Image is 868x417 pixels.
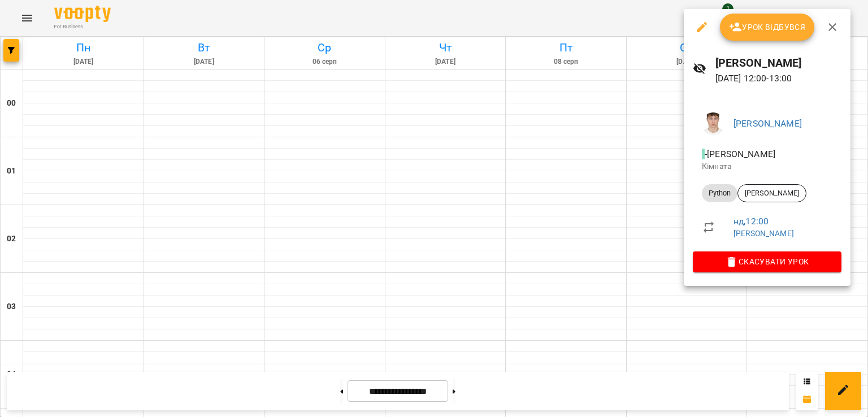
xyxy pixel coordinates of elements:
[720,14,815,41] button: Урок відбувся
[729,20,806,34] span: Урок відбувся
[734,229,794,238] a: [PERSON_NAME]
[702,255,832,268] span: Скасувати Урок
[738,188,806,198] span: [PERSON_NAME]
[702,161,832,172] p: Кімната
[737,184,806,202] div: [PERSON_NAME]
[702,149,778,159] span: - [PERSON_NAME]
[734,118,802,129] a: [PERSON_NAME]
[715,54,841,72] h6: [PERSON_NAME]
[734,216,769,227] a: нд , 12:00
[715,72,841,85] p: [DATE] 12:00 - 13:00
[693,251,841,272] button: Скасувати Урок
[702,112,724,135] img: 8fe045a9c59afd95b04cf3756caf59e6.jpg
[702,188,737,198] span: Python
